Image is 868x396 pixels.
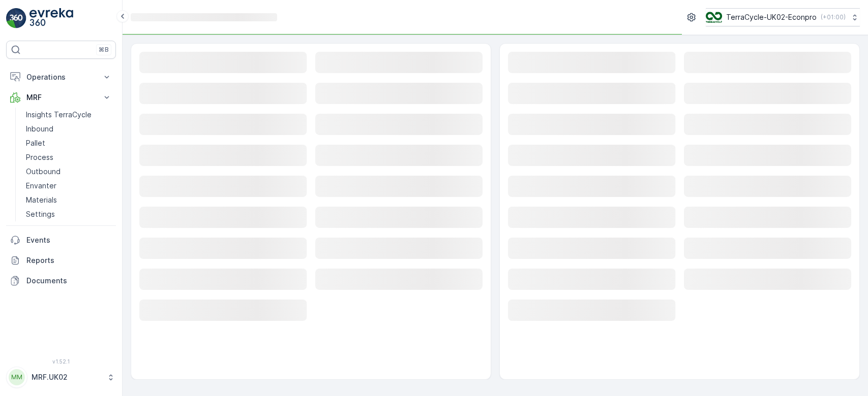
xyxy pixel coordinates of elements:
[29,8,73,28] img: logo_light-DOdMpM7g.png
[32,372,102,382] p: MRF.UK02
[6,250,116,271] a: Reports
[26,152,53,162] p: Process
[22,136,116,150] a: Pallet
[9,369,25,385] div: MM
[26,167,61,177] p: Outbound
[22,122,116,136] a: Inbound
[26,235,112,245] p: Events
[6,271,116,291] a: Documents
[6,358,116,365] span: v 1.52.1
[6,87,116,108] button: MRF
[22,207,116,221] a: Settings
[26,276,112,286] p: Documents
[22,179,116,193] a: Envanter
[6,67,116,87] button: Operations
[6,367,116,388] button: MMMRF.UK02
[26,124,53,134] p: Inbound
[26,209,55,219] p: Settings
[22,108,116,122] a: Insights TerraCycle
[99,46,109,54] p: ⌘B
[706,8,860,26] button: TerraCycle-UK02-Econpro(+01:00)
[26,255,112,266] p: Reports
[726,12,817,22] p: TerraCycle-UK02-Econpro
[26,110,92,120] p: Insights TerraCycle
[6,8,26,28] img: logo
[26,138,45,148] p: Pallet
[6,230,116,250] a: Events
[22,150,116,164] a: Process
[706,12,722,23] img: terracycle_logo_wKaHoWT.png
[26,195,57,205] p: Materials
[22,164,116,179] a: Outbound
[26,92,96,103] p: MRF
[821,13,846,21] p: ( +01:00 )
[26,181,56,191] p: Envanter
[22,193,116,207] a: Materials
[26,72,96,82] p: Operations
